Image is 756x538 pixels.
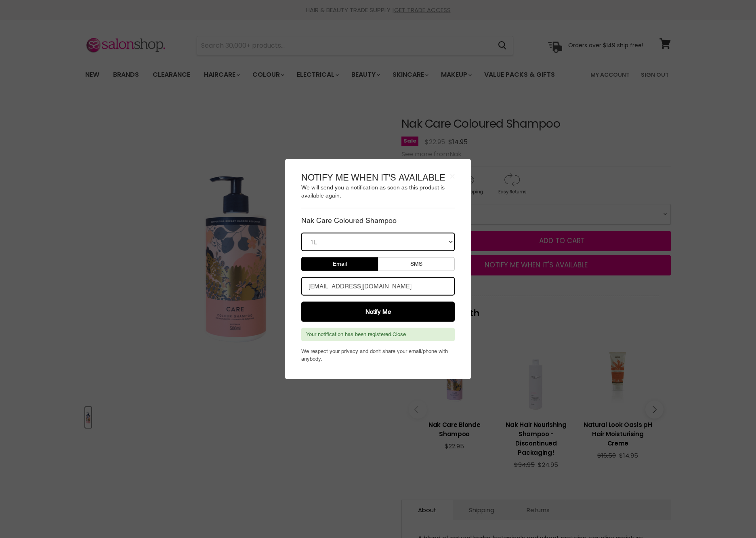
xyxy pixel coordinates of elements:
[301,302,455,322] button: Notify Me
[393,331,406,337] a: Close
[301,216,455,225] h4: Nak Care Coloured Shampoo
[301,328,455,341] div: Your notification has been registered.
[301,277,455,296] input: Email address
[301,347,455,363] p: We respect your privacy and don't share your email/phone with anybody.
[301,171,455,184] h3: NOTIFY ME WHEN IT'S AVAILABLE
[450,171,455,180] button: ×
[378,257,455,271] button: SMS
[301,257,378,271] button: Email
[301,184,455,200] p: We will send you a notification as soon as this product is available again.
